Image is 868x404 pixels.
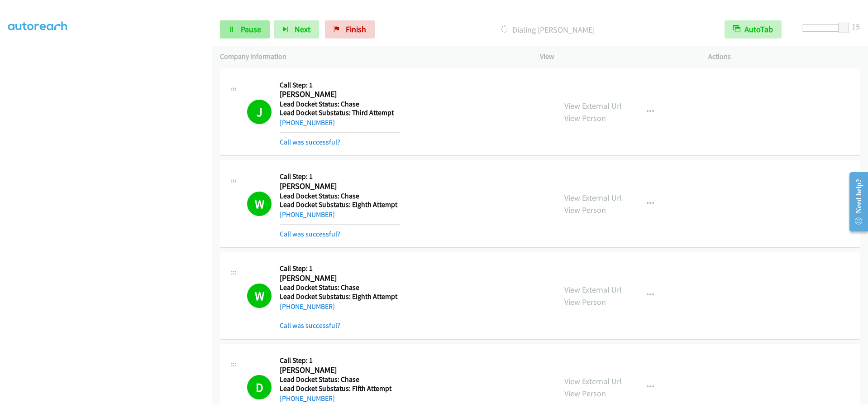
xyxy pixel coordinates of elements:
[280,356,400,365] h5: Call Step: 1
[540,51,692,62] p: View
[564,284,622,295] a: View External Url
[387,24,708,36] p: Dialing [PERSON_NAME]
[280,108,400,117] h5: Lead Docket Substatus: Third Attempt
[842,166,868,238] iframe: Resource Center
[280,321,340,330] a: Call was successful?
[280,210,335,219] a: [PHONE_NUMBER]
[280,89,400,100] h2: [PERSON_NAME]
[280,273,400,284] h2: [PERSON_NAME]
[280,118,335,127] a: [PHONE_NUMBER]
[325,20,375,38] a: Finish
[280,302,335,311] a: [PHONE_NUMBER]
[280,100,400,109] h5: Lead Docket Status: Chase
[852,20,860,33] div: 15
[708,51,860,62] p: Actions
[564,376,622,386] a: View External Url
[247,192,272,216] h1: W
[280,384,400,393] h5: Lead Docket Substatus: Fifth Attempt
[280,138,340,146] a: Call was successful?
[280,81,400,90] h5: Call Step: 1
[280,230,340,238] a: Call was successful?
[564,192,622,203] a: View External Url
[220,51,524,62] p: Company Information
[274,20,319,38] button: Next
[247,375,272,399] h1: D
[280,365,400,375] h2: [PERSON_NAME]
[280,192,400,201] h5: Lead Docket Status: Chase
[241,24,261,34] span: Pause
[564,113,606,123] a: View Person
[280,172,400,181] h5: Call Step: 1
[280,283,400,292] h5: Lead Docket Status: Chase
[346,24,366,34] span: Finish
[564,101,622,111] a: View External Url
[247,100,272,124] h1: J
[564,205,606,215] a: View Person
[220,20,270,38] a: Pause
[295,24,310,34] span: Next
[280,264,400,273] h5: Call Step: 1
[247,284,272,308] h1: W
[564,297,606,307] a: View Person
[564,388,606,399] a: View Person
[280,375,400,384] h5: Lead Docket Status: Chase
[280,181,400,192] h2: [PERSON_NAME]
[280,394,335,403] a: [PHONE_NUMBER]
[280,292,400,301] h5: Lead Docket Substatus: Eighth Attempt
[280,200,400,209] h5: Lead Docket Substatus: Eighth Attempt
[725,20,782,38] button: AutoTab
